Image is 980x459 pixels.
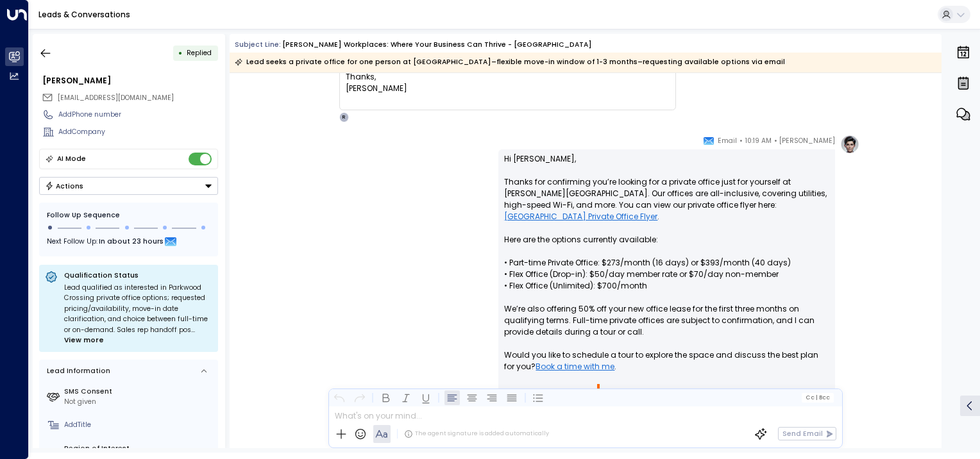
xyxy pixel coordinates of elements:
[282,40,592,50] div: [PERSON_NAME] Workplaces: Where Your Business Can Thrive - [GEOGRAPHIC_DATA]
[64,335,104,346] span: View more
[536,361,614,372] a: Book a time with me
[332,390,347,405] button: Undo
[802,393,834,402] button: Cc|Bcc
[178,44,183,62] div: •
[718,135,737,147] span: Email
[840,135,859,154] img: profile-logo.png
[58,110,218,120] div: AddPhone number
[346,71,670,83] div: Thanks,
[351,390,367,405] button: Redo
[339,112,350,122] div: R
[64,420,214,430] div: AddTitle
[504,211,657,222] a: [GEOGRAPHIC_DATA] Private Office Flyer
[235,56,785,69] div: Lead seeks a private office for one person at [GEOGRAPHIC_DATA]–flexible move-in window of 1-3 mo...
[346,83,670,94] div: [PERSON_NAME]
[504,153,829,384] p: Hi [PERSON_NAME], Thanks for confirming you’re looking for a private office just for yourself at ...
[64,387,214,397] label: SMS Consent
[815,394,817,401] span: |
[187,48,212,58] span: Replied
[47,210,210,221] div: Follow Up Sequence
[64,397,214,407] div: Not given
[44,366,110,376] div: Lead Information
[739,135,743,147] span: •
[774,135,777,147] span: •
[745,135,772,147] span: 10:19 AM
[38,9,130,20] a: Leads & Conversations
[47,235,210,249] div: Next Follow Up:
[42,75,218,87] div: [PERSON_NAME]
[404,430,549,438] div: The agent signature is added automatically
[58,93,174,103] span: amandaharrisonllc@gmail.com
[64,444,214,454] label: Region of Interest
[58,127,218,137] div: AddCompany
[64,271,212,280] p: Qualification Status
[58,93,174,103] span: [EMAIL_ADDRESS][DOMAIN_NAME]
[99,235,164,249] span: In about 23 hours
[57,153,86,165] div: AI Mode
[235,40,281,49] span: Subject Line:
[45,181,84,190] div: Actions
[39,177,218,195] button: Actions
[64,283,212,346] div: Lead qualified as interested in Parkwood Crossing private office options; requested pricing/avail...
[806,394,830,401] span: Cc Bcc
[39,177,218,195] div: Button group with a nested menu
[779,135,835,147] span: [PERSON_NAME]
